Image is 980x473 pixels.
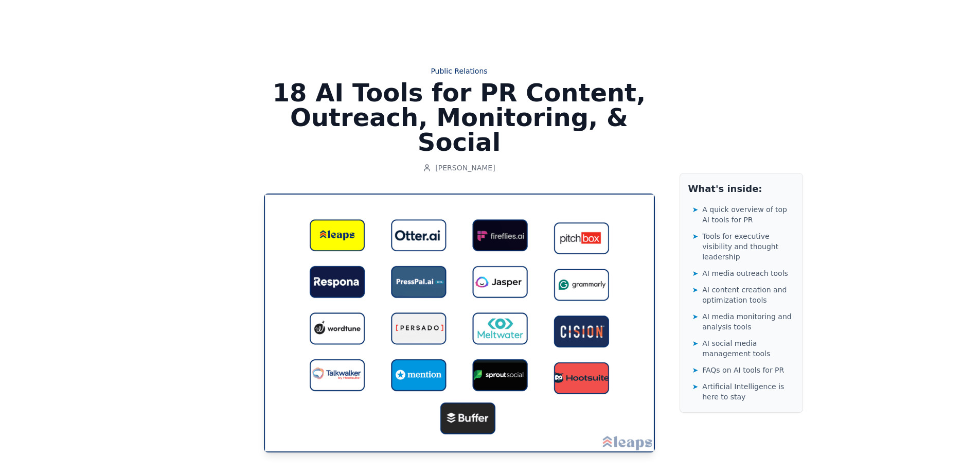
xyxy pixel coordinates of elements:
span: FAQs on AI tools for PR [702,365,784,375]
a: ➤AI media monitoring and analysis tools [692,309,794,334]
span: ➤ [692,231,699,241]
a: ➤FAQs on AI tools for PR [692,363,794,377]
span: Artificial Intelligence is here to stay [702,381,794,402]
span: ➤ [692,338,699,348]
a: ➤A quick overview of top AI tools for PR [692,202,794,227]
span: [PERSON_NAME] [435,163,495,173]
span: ➤ [692,381,699,392]
a: ➤Artificial Intelligence is here to stay [692,379,794,404]
span: Tools for executive visibility and thought leadership [702,231,794,262]
a: ➤AI content creation and optimization tools [692,283,794,307]
span: AI content creation and optimization tools [702,285,794,305]
h1: 18 AI Tools for PR Content, Outreach, Monitoring, & Social [264,80,655,154]
a: ➤AI media outreach tools [692,266,794,281]
span: ➤ [692,285,699,295]
span: ➤ [692,204,699,215]
h2: What's inside: [688,182,794,196]
span: ➤ [692,311,699,322]
a: Public Relations [264,66,655,76]
a: [PERSON_NAME] [423,163,495,173]
a: ➤Tools for executive visibility and thought leadership [692,229,794,264]
a: ➤AI social media management tools [692,336,794,361]
span: AI media monitoring and analysis tools [702,311,794,332]
span: ➤ [692,268,699,278]
span: A quick overview of top AI tools for PR [702,204,794,225]
span: AI social media management tools [702,338,794,359]
span: ➤ [692,365,699,375]
img: AI-tools-for-PR [264,194,655,452]
span: AI media outreach tools [702,268,788,278]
